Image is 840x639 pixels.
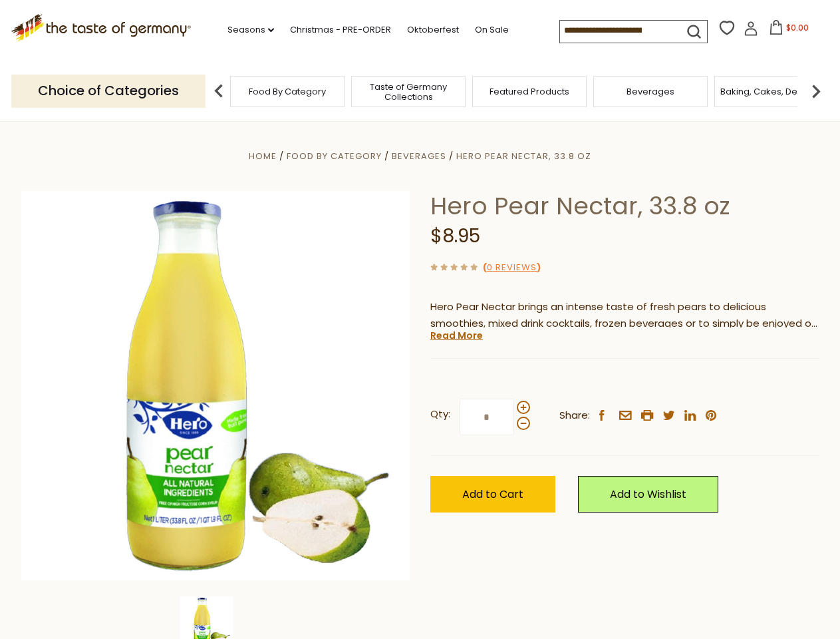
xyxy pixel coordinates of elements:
[460,399,514,435] input: Qty:
[559,407,590,424] span: Share:
[287,150,382,162] a: Food By Category
[430,223,480,249] span: $8.95
[21,191,410,580] img: Hero Pear Nectar, 33.8 oz
[11,75,206,107] p: Choice of Categories
[249,150,277,162] a: Home
[475,23,509,37] a: On Sale
[720,87,823,97] a: Baking, Cakes, Desserts
[627,87,674,97] a: Beverages
[392,150,446,162] a: Beverages
[490,87,569,97] a: Featured Products
[206,78,232,105] img: previous arrow
[290,23,391,37] a: Christmas - PRE-ORDER
[355,82,462,102] a: Taste of Germany Collections
[407,23,459,37] a: Oktoberfest
[430,406,450,423] strong: Qty:
[803,78,829,105] img: next arrow
[430,191,819,221] h1: Hero Pear Nectar, 33.8 oz
[456,150,591,162] a: Hero Pear Nectar, 33.8 oz
[786,22,809,33] span: $0.00
[487,261,537,275] a: 0 Reviews
[462,487,523,502] span: Add to Cart
[249,87,326,97] a: Food By Category
[483,261,541,274] span: ( )
[430,329,483,342] a: Read More
[578,476,718,513] a: Add to Wishlist
[430,299,819,332] p: Hero Pear Nectar brings an intense taste of fresh pears to delicious smoothies, mixed drink cockt...
[430,476,555,513] button: Add to Cart
[227,23,274,37] a: Seasons
[761,20,817,40] button: $0.00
